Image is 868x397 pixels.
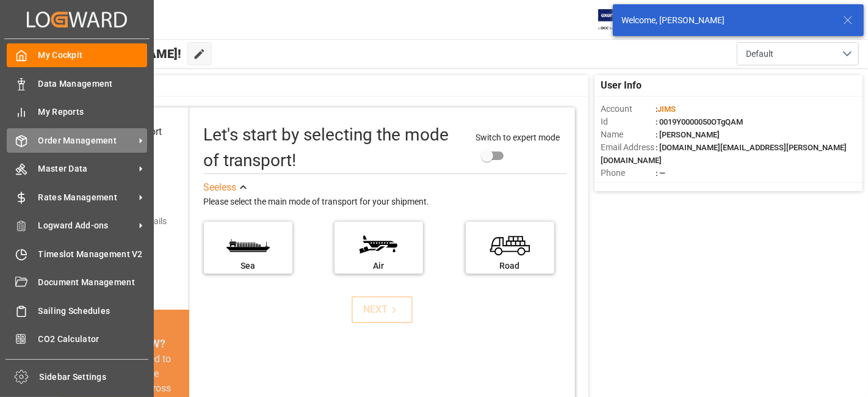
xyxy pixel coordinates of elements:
span: : Shipper [656,181,686,191]
div: Let's start by selecting the mode of transport! [204,122,463,173]
span: Switch to expert mode [476,133,560,142]
a: My Reports [7,100,147,124]
div: See less [204,180,237,195]
span: Email Address [601,141,656,154]
span: Hello [PERSON_NAME]! [50,42,181,65]
div: Please select the main mode of transport for your shipment. [204,195,566,209]
span: : 0019Y0000050OTgQAM [656,117,743,126]
span: My Reports [38,106,148,118]
a: Timeslot Management V2 [7,242,147,266]
div: Welcome, [PERSON_NAME] [621,14,831,27]
span: : [DOMAIN_NAME][EMAIL_ADDRESS][PERSON_NAME][DOMAIN_NAME] [601,143,847,165]
a: Tracking Shipment [7,355,147,379]
div: Air [341,260,417,272]
div: Road [472,260,548,272]
a: My Cockpit [7,43,147,67]
a: CO2 Calculator [7,327,147,351]
span: Order Management [38,134,135,147]
span: Sailing Schedules [38,305,148,318]
span: Sidebar Settings [40,371,149,384]
span: Logward Add-ons [38,219,135,232]
a: Document Management [7,271,147,294]
span: : [PERSON_NAME] [656,130,720,139]
span: Rates Management [38,191,135,204]
button: NEXT [352,296,413,323]
div: Add shipping details [90,215,167,228]
div: Sea [210,260,286,272]
span: Name [601,128,656,141]
div: NEXT [363,302,400,317]
span: : [656,104,676,114]
span: Master Data [38,162,135,175]
span: Data Management [38,78,148,90]
span: Phone [601,167,656,180]
button: open menu [737,42,859,65]
a: Data Management [7,71,147,95]
span: CO2 Calculator [38,333,148,346]
span: Default [746,48,773,60]
span: Document Management [38,276,148,289]
span: JIMS [657,104,676,114]
span: User Info [601,78,642,93]
a: Sailing Schedules [7,299,147,322]
img: Exertis%20JAM%20-%20Email%20Logo.jpg_1722504956.jpg [598,9,640,31]
span: Account Type [601,180,656,192]
span: : — [656,169,665,178]
span: Timeslot Management V2 [38,248,148,261]
span: My Cockpit [38,49,148,62]
span: Id [601,115,656,128]
span: Account [601,103,656,115]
